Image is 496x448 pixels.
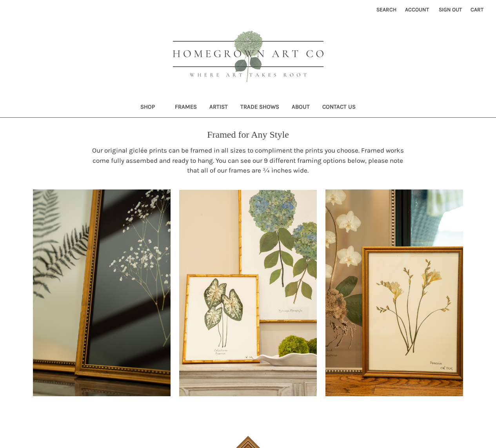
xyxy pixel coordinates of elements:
[471,6,483,13] span: Cart
[207,127,289,142] p: Framed for Any Style
[160,22,336,93] img: HOMEGROWN ART CO
[169,98,203,117] a: Frames
[87,146,409,176] p: Our original giclée prints can be framed in all sizes to compliment the prints you choose. Framed...
[134,98,169,117] a: Shop
[285,98,316,117] a: About
[234,98,285,117] a: Trade Shows
[316,98,362,117] a: Contact Us
[203,98,234,117] a: Artist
